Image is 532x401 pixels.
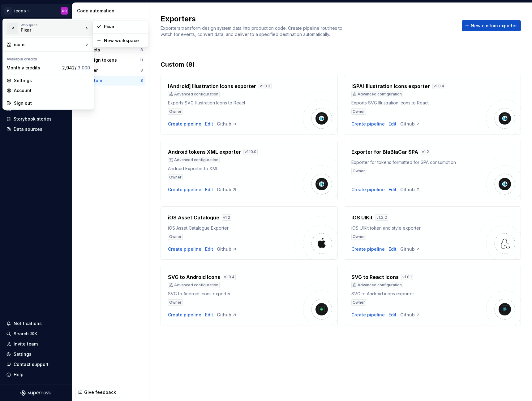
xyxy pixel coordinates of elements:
[7,23,18,34] div: P
[78,65,90,70] span: 3,000
[62,65,90,70] span: 2,942 /
[21,23,84,27] div: Workspace
[21,27,73,33] div: Pixar
[6,65,60,71] div: Monthly credits
[14,87,90,94] div: Account
[14,100,90,106] div: Sign out
[104,37,144,44] div: New workspace
[104,24,144,30] div: Pixar
[4,53,92,63] div: Available credits
[14,77,90,84] div: Settings
[14,42,84,48] div: icons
